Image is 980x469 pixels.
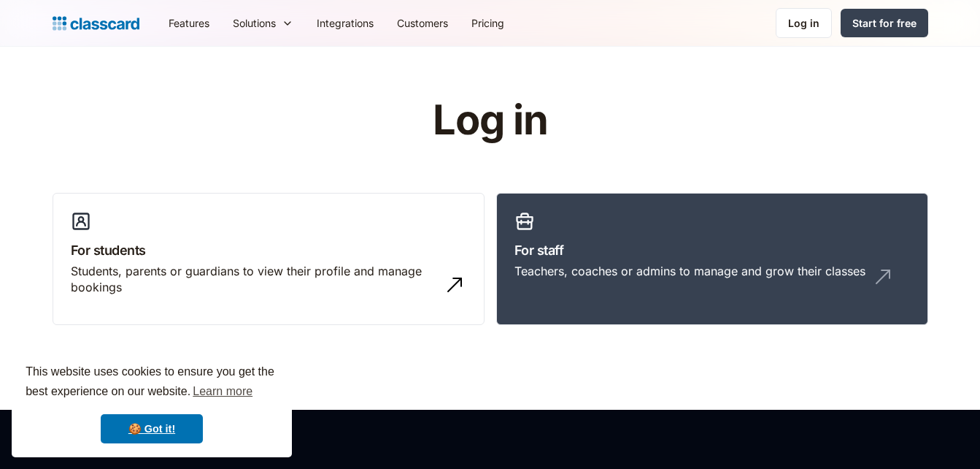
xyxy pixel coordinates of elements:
div: Solutions [233,15,276,31]
a: Pricing [460,7,516,39]
div: cookieconsent [12,349,292,457]
a: Features [157,7,221,39]
h1: Log in [258,98,722,143]
a: Customers [385,7,460,39]
div: Solutions [221,7,305,39]
div: Students, parents or guardians to view their profile and manage bookings [71,263,437,296]
a: For studentsStudents, parents or guardians to view their profile and manage bookings [53,193,485,326]
div: Start for free [852,15,917,31]
a: Log in [776,8,832,38]
h3: For staff [514,240,910,260]
div: Teachers, coaches or admins to manage and grow their classes [514,263,865,279]
div: Log in [788,15,819,31]
h3: For students [71,240,466,260]
a: For staffTeachers, coaches or admins to manage and grow their classes [496,193,928,326]
a: dismiss cookie message [101,414,203,443]
a: Integrations [305,7,385,39]
a: learn more about cookies [190,381,255,403]
a: home [53,13,139,34]
a: Start for free [841,9,928,37]
span: This website uses cookies to ensure you get the best experience on our website. [26,363,278,403]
